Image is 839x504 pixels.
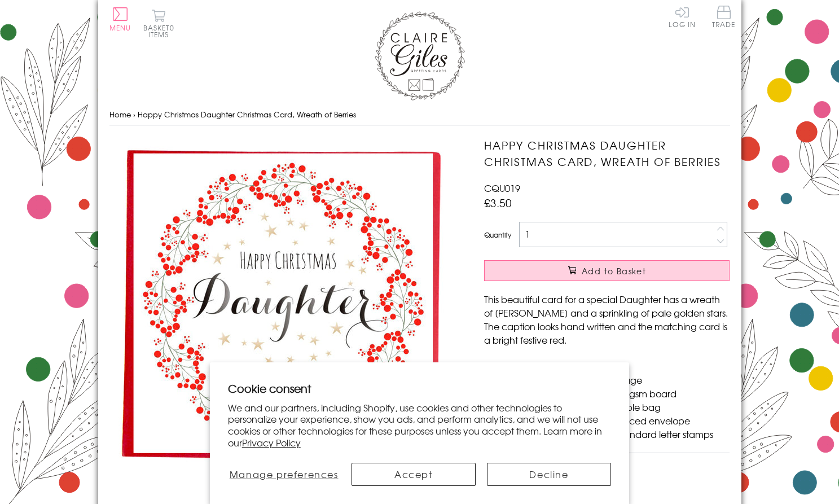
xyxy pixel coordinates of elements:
img: Happy Christmas Daughter Christmas Card, Wreath of Berries [109,137,448,476]
a: Trade [712,6,736,30]
span: £3.50 [484,195,512,211]
span: Add to Basket [582,265,646,277]
button: Basket0 items [143,9,174,38]
p: We and our partners, including Shopify, use cookies and other technologies to personalize your ex... [228,402,612,449]
button: Menu [109,7,131,31]
h2: Cookie consent [228,380,612,396]
a: Log In [669,6,696,28]
label: Quantity [484,230,511,240]
a: Privacy Policy [242,436,301,449]
span: Menu [109,23,131,33]
span: › [133,109,135,120]
li: Dimensions: 150mm x 150mm [495,360,730,373]
nav: breadcrumbs [109,103,730,126]
a: Home [109,109,131,120]
h1: Happy Christmas Daughter Christmas Card, Wreath of Berries [484,137,730,170]
img: Claire Giles Greetings Cards [375,11,465,100]
span: 0 items [148,23,174,40]
span: Happy Christmas Daughter Christmas Card, Wreath of Berries [138,109,356,120]
button: Accept [352,463,476,486]
button: Manage preferences [228,463,340,486]
p: This beautiful card for a special Daughter has a wreath of [PERSON_NAME] and a sprinkling of pale... [484,292,730,347]
span: CQU019 [484,181,520,195]
button: Decline [487,463,611,486]
button: Add to Basket [484,260,730,281]
span: Manage preferences [230,467,339,481]
span: Trade [712,6,736,28]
